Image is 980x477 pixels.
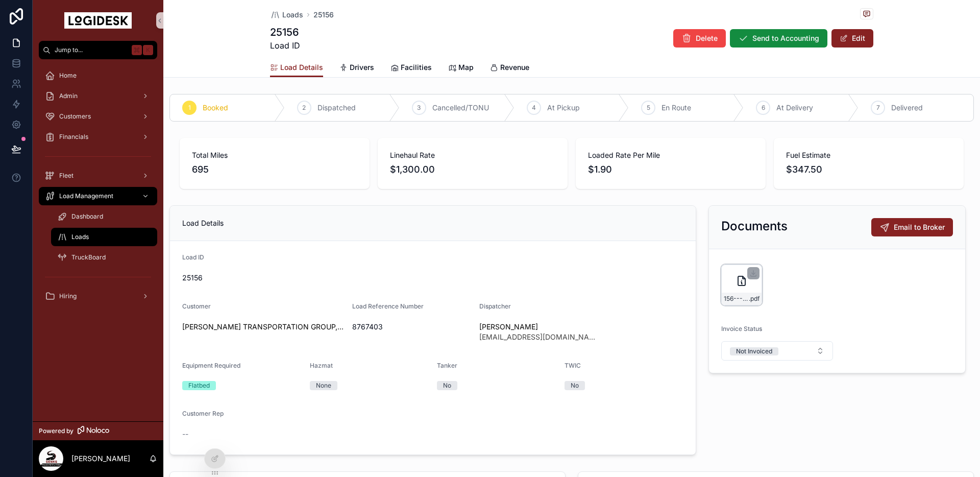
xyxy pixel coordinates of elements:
span: En Route [661,103,691,113]
span: -- [182,429,188,439]
span: Send to Accounting [752,33,819,43]
span: Cancelled/TONU [432,103,489,113]
span: Invoice Status [721,325,762,332]
span: 2 [302,104,306,112]
div: No [571,381,579,390]
a: [PERSON_NAME] TRANSPORTATION GROUP, LLC [182,322,344,332]
div: scrollable content [33,59,163,319]
span: Load ID [182,253,204,261]
span: Facilities [401,62,432,73]
span: Tanker [437,362,457,369]
span: Powered by [39,427,73,435]
button: Select Button [721,341,833,361]
span: 8767403 [352,322,472,332]
span: Loaded Rate Per Mile [588,150,753,160]
a: Admin [39,87,157,105]
a: Hiring [39,287,157,305]
p: [PERSON_NAME] [71,454,130,464]
a: Fleet [39,166,157,185]
span: Admin [59,92,78,100]
span: Email to Broker [894,222,945,232]
a: Load Management [39,187,157,205]
span: Hazmat [310,362,333,369]
span: Drivers [350,62,374,73]
span: Financials [59,133,88,141]
span: 7 [876,104,880,112]
span: Delivered [891,103,923,113]
a: Dashboard [51,207,157,226]
span: Jump to... [55,46,128,54]
span: 695 [192,162,357,177]
h2: Documents [721,218,788,234]
span: Home [59,71,77,80]
span: Customer [182,302,211,310]
button: Email to Broker [871,218,953,236]
span: Loads [71,233,89,241]
a: [PERSON_NAME][EMAIL_ADDRESS][DOMAIN_NAME] [479,322,599,342]
span: 4 [532,104,536,112]
span: Dispatched [317,103,356,113]
span: TWIC [565,362,581,369]
button: Send to Accounting [730,29,827,47]
span: Load Details [182,219,224,227]
span: Map [458,62,474,73]
span: At Pickup [547,103,580,113]
a: Customers [39,107,157,126]
span: 25156 [182,273,556,283]
a: Load Details [270,58,323,78]
span: 3 [417,104,421,112]
span: Dashboard [71,212,103,221]
a: Powered by [33,421,163,440]
button: Edit [831,29,873,47]
span: TruckBoard [71,253,106,261]
div: Flatbed [188,381,210,390]
span: Load ID [270,39,300,52]
span: Loads [282,10,303,20]
span: $1,300.00 [390,162,555,177]
a: Facilities [390,58,432,79]
span: Revenue [500,62,529,73]
span: Hiring [59,292,77,300]
span: Customer Rep [182,410,224,417]
button: Jump to...K [39,41,157,59]
span: K [144,46,152,54]
div: None [316,381,331,390]
span: 156---8-28-to-8-29---NTG---1300.00 [724,295,749,303]
span: Dispatcher [479,302,511,310]
span: Linehaul Rate [390,150,555,160]
span: Fleet [59,172,73,180]
img: App logo [64,12,132,29]
a: 25156 [313,10,334,20]
span: Load Reference Number [352,302,424,310]
span: .pdf [749,295,759,303]
span: 1 [188,104,191,112]
span: $347.50 [786,162,951,177]
a: Loads [51,228,157,246]
span: Fuel Estimate [786,150,951,160]
span: Customers [59,112,91,121]
a: Home [39,66,157,85]
span: 5 [647,104,650,112]
span: Total Miles [192,150,357,160]
span: Load Details [280,62,323,73]
a: Financials [39,128,157,146]
div: Not Invoiced [736,347,772,355]
span: Booked [203,103,228,113]
span: [PERSON_NAME] [479,322,599,332]
span: Load Management [59,192,113,200]
div: No [443,381,451,390]
span: 6 [762,104,765,112]
a: Map [448,58,474,79]
a: Revenue [490,58,529,79]
button: Delete [673,29,726,47]
span: At Delivery [776,103,813,113]
a: Loads [270,10,303,20]
a: TruckBoard [51,248,157,267]
span: [EMAIL_ADDRESS][DOMAIN_NAME] [479,332,599,342]
span: Delete [696,33,718,43]
span: Equipment Required [182,362,240,369]
a: Drivers [339,58,374,79]
span: $1.90 [588,162,753,177]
